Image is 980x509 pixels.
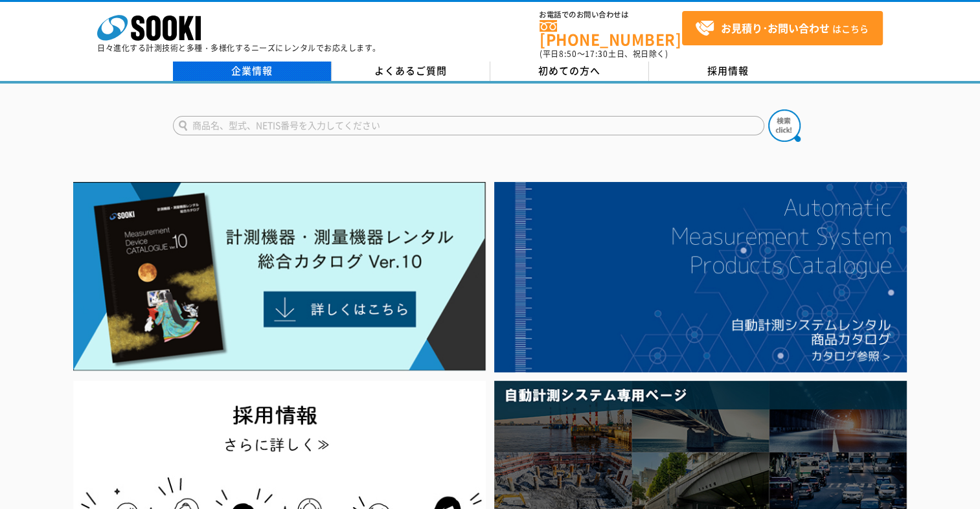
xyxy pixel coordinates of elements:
[721,20,830,36] strong: お見積り･お問い合わせ
[585,48,608,60] span: 17:30
[682,11,883,45] a: お見積り･お問い合わせはこちら
[538,63,600,78] span: 初めての方へ
[768,109,801,142] img: btn_search.png
[97,44,381,52] p: 日々進化する計測技術と多種・多様化するニーズにレンタルでお応えします。
[173,116,764,135] input: 商品名、型式、NETIS番号を入力してください
[695,19,869,38] span: はこちら
[490,62,649,81] a: 初めての方へ
[649,62,808,81] a: 採用情報
[540,48,668,60] span: (平日 ～ 土日、祝日除く)
[173,62,332,81] a: 企業情報
[73,182,486,371] img: Catalog Ver10
[494,182,907,372] img: 自動計測システムカタログ
[559,48,577,60] span: 8:50
[540,20,682,47] a: [PHONE_NUMBER]
[332,62,490,81] a: よくあるご質問
[540,11,682,19] span: お電話でのお問い合わせは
